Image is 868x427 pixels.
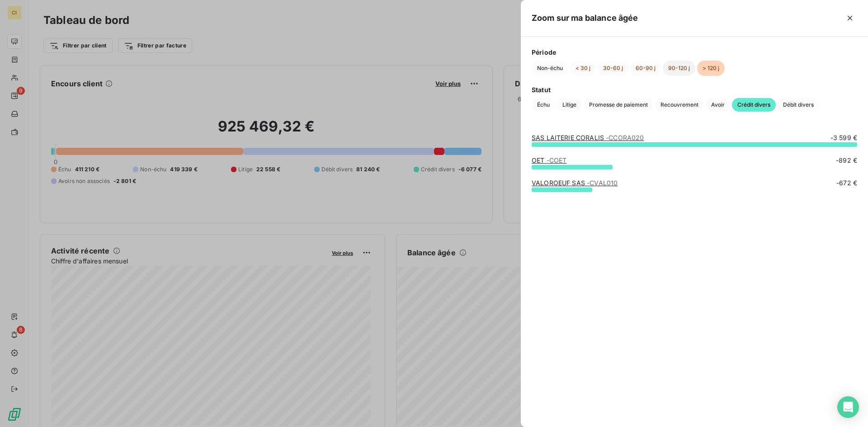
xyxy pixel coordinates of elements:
button: Promesse de paiement [584,98,653,112]
span: Période [532,47,857,57]
button: Avoir [706,98,730,112]
a: VALOROEUF SAS [532,179,618,187]
span: - COET [547,156,567,164]
a: SAS LAITERIE CORALIS [532,134,644,141]
span: -892 € [836,156,857,165]
button: 60-90 j [630,61,661,76]
button: > 120 j [697,61,725,76]
button: Débit divers [778,98,819,112]
div: Open Intercom Messenger [837,396,859,418]
button: 30-60 j [598,61,628,76]
button: 90-120 j [663,61,695,76]
span: Statut [532,85,857,94]
h5: Zoom sur ma balance âgée [532,12,638,24]
button: Recouvrement [655,98,704,112]
button: Crédit divers [732,98,776,112]
span: -3 599 € [830,133,857,142]
span: - CCORA020 [606,134,644,141]
a: OET [532,156,566,164]
button: < 30 j [570,61,596,76]
span: -672 € [836,178,857,188]
button: Litige [557,98,582,112]
span: - CVAL010 [587,179,618,187]
button: Échu [532,98,555,112]
button: Non-échu [532,61,568,76]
